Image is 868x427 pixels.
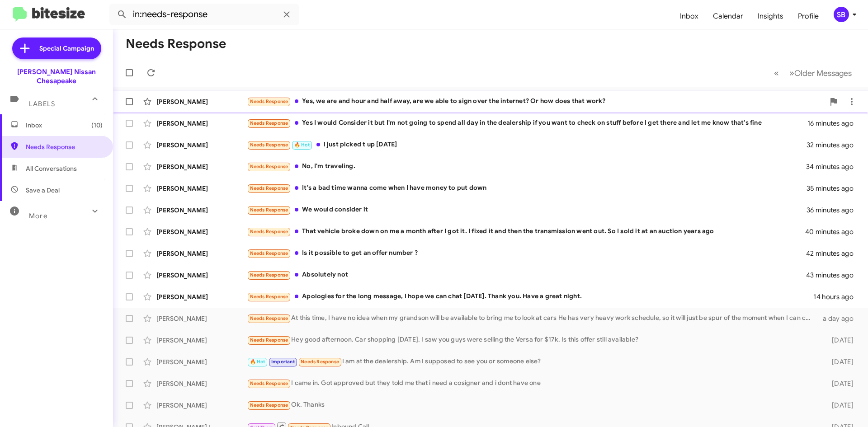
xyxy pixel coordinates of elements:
[247,313,817,324] div: At this time, I have no idea when my grandson will be available to bring me to look at cars He ha...
[807,162,861,171] div: 34 minutes ago
[706,3,750,29] a: Calendar
[247,400,817,410] div: Ok. Thanks
[156,314,247,323] div: [PERSON_NAME]
[156,401,247,410] div: [PERSON_NAME]
[247,183,807,193] div: It's a bad time wanna come when I have money to put down
[250,294,288,300] span: Needs Response
[156,97,247,106] div: [PERSON_NAME]
[247,248,807,258] div: Is it possible to get an offer number ?
[39,44,94,53] span: Special Campaign
[250,337,288,343] span: Needs Response
[156,336,247,345] div: [PERSON_NAME]
[247,270,807,280] div: Absolutely not
[91,121,103,130] span: (10)
[250,250,288,256] span: Needs Response
[250,315,288,321] span: Needs Response
[817,314,861,323] div: a day ago
[673,3,706,29] a: Inbox
[156,227,247,236] div: [PERSON_NAME]
[247,205,807,215] div: We would consider it
[250,359,265,365] span: 🔥 Hot
[791,3,826,29] a: Profile
[29,100,55,108] span: Labels
[813,292,861,301] div: 14 hours ago
[247,140,807,150] div: I just picked t up [DATE]
[247,118,807,128] div: Yes I would Consider it but I'm not going to spend all day in the dealership if you want to check...
[156,379,247,388] div: [PERSON_NAME]
[817,379,861,388] div: [DATE]
[817,336,861,345] div: [DATE]
[301,359,339,365] span: Needs Response
[126,37,226,51] h1: Needs Response
[250,207,288,213] span: Needs Response
[250,272,288,278] span: Needs Response
[784,64,857,82] button: Next
[156,271,247,280] div: [PERSON_NAME]
[807,184,861,193] div: 35 minutes ago
[250,229,288,235] span: Needs Response
[247,226,807,237] div: That vehicle broke down on me a month after I got it. I fixed it and then the transmission went o...
[247,378,817,389] div: I came in. Got approved but they told me that i need a cosigner and i dont have one
[789,67,794,79] span: »
[109,4,299,25] input: Search
[247,357,817,367] div: I am at the dealership. Am I supposed to see you or someone else?
[750,3,791,29] a: Insights
[807,119,861,128] div: 16 minutes ago
[250,120,288,126] span: Needs Response
[26,164,77,173] span: All Conversations
[250,185,288,191] span: Needs Response
[794,68,852,78] span: Older Messages
[807,141,861,150] div: 32 minutes ago
[807,227,861,236] div: 40 minutes ago
[156,119,247,128] div: [PERSON_NAME]
[826,7,858,22] button: SB
[12,38,101,59] a: Special Campaign
[156,184,247,193] div: [PERSON_NAME]
[769,64,857,82] nav: Page navigation example
[247,96,825,107] div: Yes, we are and hour and half away, are we able to sign over the internet? Or how does that work?
[250,380,288,386] span: Needs Response
[807,271,861,280] div: 43 minutes ago
[156,357,247,366] div: [PERSON_NAME]
[807,206,861,215] div: 36 minutes ago
[156,162,247,171] div: [PERSON_NAME]
[26,142,103,151] span: Needs Response
[271,359,295,365] span: Important
[817,357,861,366] div: [DATE]
[156,206,247,215] div: [PERSON_NAME]
[807,249,861,258] div: 42 minutes ago
[247,291,813,302] div: Apologies for the long message, I hope we can chat [DATE]. Thank you. Have a great night.
[250,142,288,148] span: Needs Response
[774,67,779,79] span: «
[247,161,807,172] div: No, I'm traveling.
[156,141,247,150] div: [PERSON_NAME]
[250,99,288,104] span: Needs Response
[156,292,247,301] div: [PERSON_NAME]
[834,7,849,22] div: SB
[250,164,288,169] span: Needs Response
[29,212,47,220] span: More
[247,335,817,345] div: Hey good afternoon. Car shopping [DATE]. I saw you guys were selling the Versa for $17k. Is this ...
[26,186,60,195] span: Save a Deal
[250,402,288,408] span: Needs Response
[294,142,310,148] span: 🔥 Hot
[817,401,861,410] div: [DATE]
[769,64,784,82] button: Previous
[26,121,103,130] span: Inbox
[156,249,247,258] div: [PERSON_NAME]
